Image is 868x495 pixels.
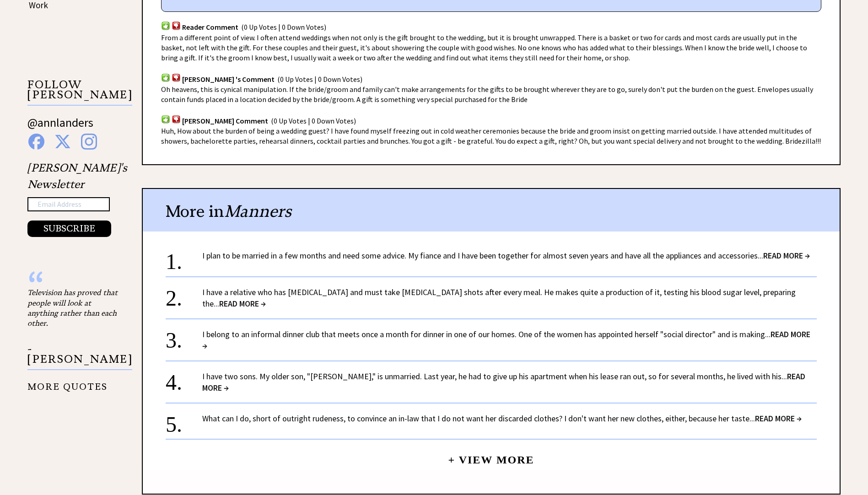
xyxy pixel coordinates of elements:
span: READ MORE → [755,413,802,424]
a: @annlanders [27,115,93,139]
a: What can I do, short of outright rudeness, to convince an in-law that I do not want her discarded... [202,413,802,424]
span: [PERSON_NAME] 's Comment [182,75,275,84]
img: x%20blue.png [54,134,71,150]
span: (0 Up Votes | 0 Down Votes) [277,75,362,84]
img: votup.png [161,21,170,30]
div: 4. [166,371,202,387]
div: 5. [166,413,202,430]
img: votdown.png [172,21,181,30]
a: I belong to an informal dinner club that meets once a month for dinner in one of our homes. One o... [202,329,810,351]
span: READ MORE → [763,250,810,261]
img: votdown.png [172,73,181,82]
div: 1. [166,250,202,267]
img: instagram%20blue.png [81,134,97,150]
a: I have a relative who has [MEDICAL_DATA] and must take [MEDICAL_DATA] shots after every meal. He ... [202,287,796,309]
div: [PERSON_NAME]'s Newsletter [27,160,127,237]
div: 3. [166,328,202,345]
img: facebook%20blue.png [28,134,44,150]
img: votdown.png [172,115,181,124]
span: [PERSON_NAME] Comment [182,116,268,125]
span: From a different point of view. I often attend weddings when not only is the gift brought to the ... [161,33,807,62]
a: MORE QUOTES [27,374,108,392]
span: Reader Comment [182,23,238,32]
span: (0 Up Votes | 0 Down Votes) [241,23,326,32]
span: (0 Up Votes | 0 Down Votes) [271,116,356,125]
a: + View More [448,446,534,466]
span: Oh heavens, this is cynical manipulation. If the bride/groom and family can't make arrangements f... [161,85,813,104]
div: Television has proved that people will look at anything rather than each other. [27,287,119,328]
span: READ MORE → [202,329,810,351]
div: 2. [166,286,202,303]
div: “ [27,278,119,287]
div: More in [143,189,840,231]
a: I have two sons. My older son, "[PERSON_NAME]," is unmarried. Last year, he had to give up his ap... [202,371,805,393]
p: FOLLOW [PERSON_NAME] [27,80,132,106]
span: READ MORE → [202,371,805,393]
span: Manners [224,201,291,221]
img: votup.png [161,73,170,82]
button: SUBSCRIBE [27,221,111,237]
p: - [PERSON_NAME] [27,344,132,370]
span: Huh, How about the burden of being a wedding guest? I have found myself freezing out in cold weat... [161,126,821,145]
a: I plan to be married in a few months and need some advice. My fiance and I have been together for... [202,250,810,261]
img: votup.png [161,115,170,124]
span: READ MORE → [219,298,266,309]
input: Email Address [27,197,110,212]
